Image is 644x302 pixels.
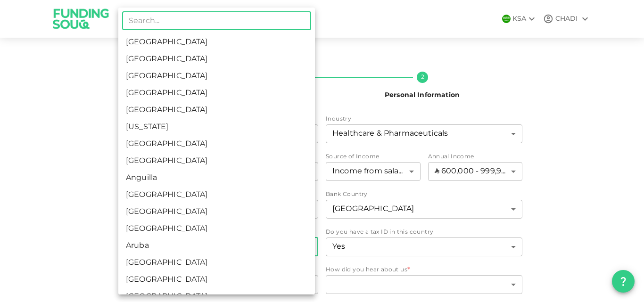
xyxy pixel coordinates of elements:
li: [GEOGRAPHIC_DATA] [118,51,315,68]
li: [GEOGRAPHIC_DATA] [118,204,315,220]
li: [GEOGRAPHIC_DATA] [118,85,315,102]
li: [US_STATE] [118,119,315,136]
li: [GEOGRAPHIC_DATA] [118,271,315,288]
li: [GEOGRAPHIC_DATA] [118,187,315,204]
li: [GEOGRAPHIC_DATA] [118,34,315,51]
li: [GEOGRAPHIC_DATA] [118,102,315,119]
li: [GEOGRAPHIC_DATA] [118,254,315,271]
input: Search... [122,11,311,30]
li: [GEOGRAPHIC_DATA] [118,153,315,170]
li: [GEOGRAPHIC_DATA] [118,136,315,153]
li: [GEOGRAPHIC_DATA] [118,68,315,85]
li: Anguilla [118,170,315,187]
li: [GEOGRAPHIC_DATA] [118,220,315,237]
li: Aruba [118,237,315,254]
